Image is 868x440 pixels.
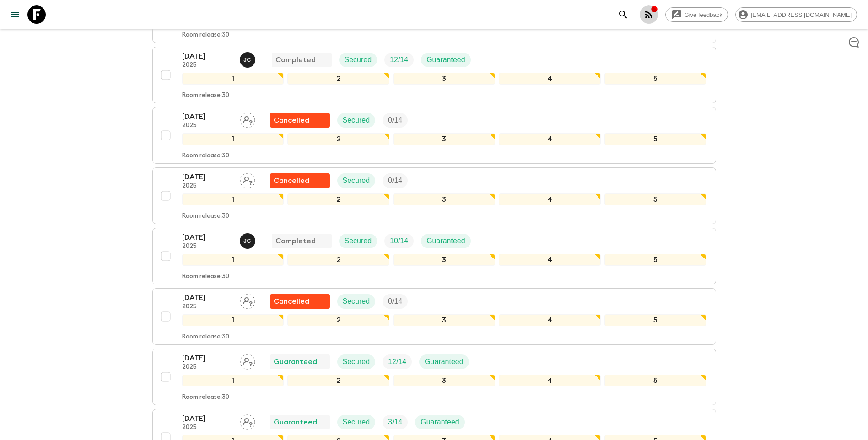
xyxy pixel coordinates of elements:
div: 4 [499,193,601,205]
div: 1 [182,254,284,266]
button: [DATE]2025Assign pack leaderGuaranteedSecuredTrip FillGuaranteed12345Room release:30 [152,349,716,405]
div: 5 [604,73,706,85]
p: Guaranteed [426,54,465,65]
p: Guaranteed [425,356,464,367]
p: [DATE] [182,413,232,424]
div: Secured [339,53,377,67]
div: 3 [393,375,495,386]
div: Secured [339,234,377,248]
p: 2025 [182,182,232,190]
span: Josafat Chavez [240,236,257,243]
p: Room release: 30 [182,32,229,39]
div: Trip Fill [383,415,408,429]
p: 2025 [182,303,232,311]
p: 0 / 14 [388,175,402,186]
p: Completed [275,236,316,247]
div: 4 [499,133,601,145]
div: 2 [287,375,389,386]
div: Secured [337,173,376,188]
p: 2025 [182,122,232,129]
div: Trip Fill [383,173,408,188]
div: Trip Fill [383,294,408,309]
p: Room release: 30 [182,213,229,220]
div: 4 [499,73,601,85]
div: Flash Pack cancellation [270,294,330,309]
p: [DATE] [182,51,232,62]
p: [DATE] [182,353,232,364]
p: Guaranteed [274,356,317,367]
div: 2 [287,314,389,326]
div: Trip Fill [384,234,414,248]
div: 3 [393,193,495,205]
p: Guaranteed [421,417,459,428]
span: Assign pack leader [240,296,255,304]
span: Assign pack leader [240,357,255,364]
div: 5 [604,314,706,326]
div: 3 [393,73,495,85]
button: search adventures [614,5,632,24]
div: 1 [182,193,284,205]
div: Trip Fill [383,354,412,369]
p: 0 / 14 [388,296,402,307]
div: Flash Pack cancellation [270,113,330,128]
p: Secured [343,356,370,367]
button: [DATE]2025Assign pack leaderFlash Pack cancellationSecuredTrip Fill12345Room release:30 [152,167,716,224]
p: Secured [343,296,370,307]
div: Flash Pack cancellation [270,173,330,188]
div: Trip Fill [384,53,414,67]
p: 2025 [182,424,232,431]
div: 1 [182,133,284,145]
p: Room release: 30 [182,152,229,160]
p: Room release: 30 [182,273,229,280]
div: Secured [337,113,376,128]
span: [EMAIL_ADDRESS][DOMAIN_NAME] [746,11,857,18]
p: 12 / 14 [390,54,408,65]
p: 0 / 14 [388,115,402,126]
div: 5 [604,193,706,205]
span: Assign pack leader [240,176,255,183]
p: Room release: 30 [182,333,229,341]
span: Assign pack leader [240,115,255,123]
div: 3 [393,314,495,326]
p: Guaranteed [274,417,317,428]
div: Trip Fill [383,113,408,128]
div: 5 [604,375,706,386]
p: 10 / 14 [390,236,408,247]
div: 3 [393,254,495,266]
div: [EMAIL_ADDRESS][DOMAIN_NAME] [735,7,857,22]
p: 2025 [182,62,232,69]
p: [DATE] [182,172,232,182]
p: Secured [345,236,372,247]
button: [DATE]2025Josafat Chavez CompletedSecuredTrip FillGuaranteed12345Room release:30 [152,228,716,284]
p: Secured [343,115,370,126]
div: 2 [287,133,389,145]
span: Give feedback [679,11,728,18]
p: Completed [275,54,316,65]
p: 12 / 14 [388,356,406,367]
button: menu [5,5,24,24]
p: Room release: 30 [182,394,229,401]
div: 5 [604,133,706,145]
p: Cancelled [274,175,309,186]
p: [DATE] [182,292,232,303]
span: Assign pack leader [240,417,255,424]
p: Secured [343,175,370,186]
p: Secured [345,54,372,65]
div: 2 [287,73,389,85]
div: 2 [287,193,389,205]
p: Cancelled [274,296,309,307]
div: Secured [337,415,376,429]
div: 2 [287,254,389,266]
p: Cancelled [274,115,309,126]
div: 1 [182,73,284,85]
div: 4 [499,314,601,326]
div: Secured [337,354,376,369]
p: [DATE] [182,232,232,243]
div: 4 [499,375,601,386]
button: [DATE]2025Assign pack leaderFlash Pack cancellationSecuredTrip Fill12345Room release:30 [152,107,716,164]
div: 3 [393,133,495,145]
button: [DATE]2025Assign pack leaderFlash Pack cancellationSecuredTrip Fill12345Room release:30 [152,288,716,345]
div: Secured [337,294,376,309]
div: 1 [182,375,284,386]
p: [DATE] [182,111,232,122]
